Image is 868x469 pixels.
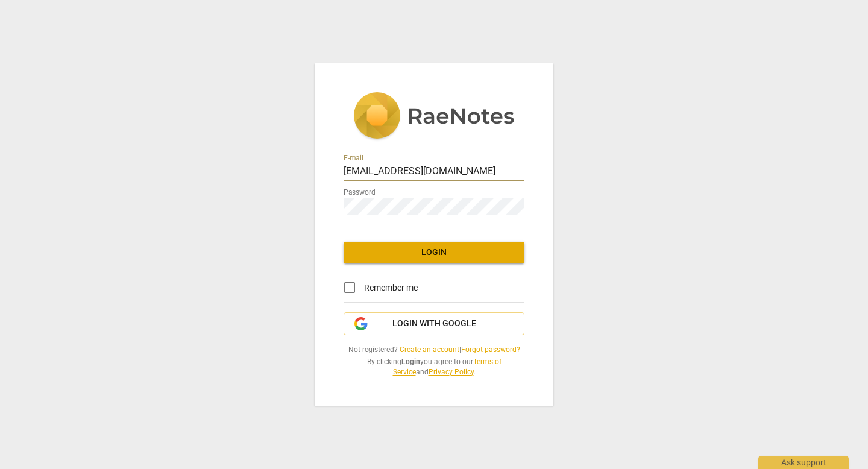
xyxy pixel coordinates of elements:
[353,247,515,259] span: Login
[344,242,524,263] button: Login
[392,318,476,330] span: Login with Google
[344,312,524,335] button: Login with Google
[393,357,502,376] a: Terms of Service
[344,155,363,162] label: E-mail
[400,345,459,354] a: Create an account
[344,189,376,197] label: Password
[364,282,418,294] span: Remember me
[344,357,524,377] span: By clicking you agree to our and .
[758,456,849,469] div: Ask support
[429,368,474,376] a: Privacy Policy
[353,92,515,142] img: 5ac2273c67554f335776073100b6d88f.svg
[344,345,524,355] span: Not registered? |
[401,357,420,366] b: Login
[461,345,520,354] a: Forgot password?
